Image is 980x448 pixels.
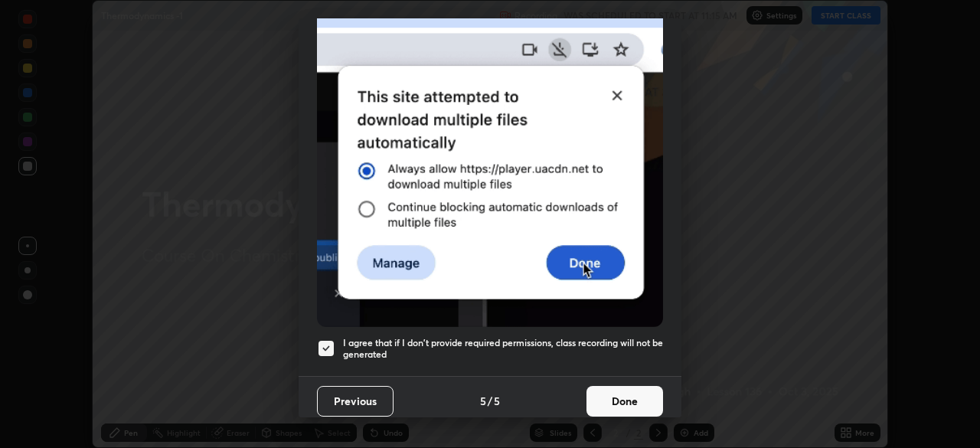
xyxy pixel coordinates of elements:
[488,393,492,409] h4: /
[343,337,663,361] h5: I agree that if I don't provide required permissions, class recording will not be generated
[317,386,394,417] button: Previous
[480,393,486,409] h4: 5
[494,393,500,409] h4: 5
[586,386,663,417] button: Done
